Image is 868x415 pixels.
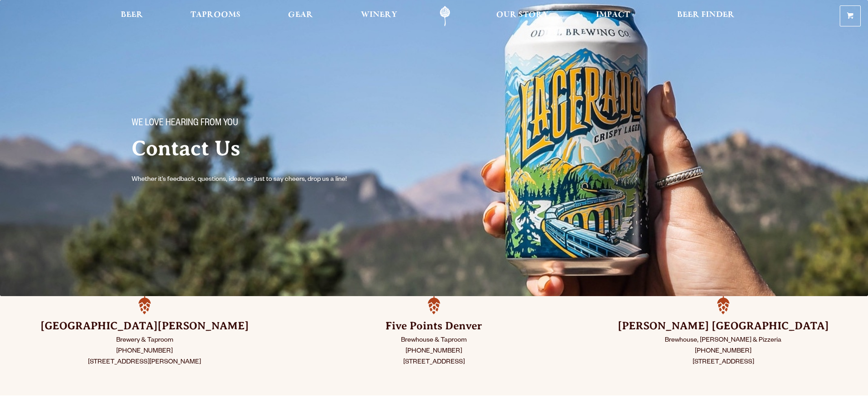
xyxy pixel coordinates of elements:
[132,174,365,185] p: Whether it’s feedback, questions, ideas, or just to say cheers, drop us a line!
[288,11,313,19] span: Gear
[312,319,556,333] h3: Five Points Denver
[355,6,403,26] a: Winery
[601,319,845,333] h3: [PERSON_NAME] [GEOGRAPHIC_DATA]
[185,6,247,26] a: Taprooms
[601,335,845,368] p: Brewhouse, [PERSON_NAME] & Pizzeria [PHONE_NUMBER] [STREET_ADDRESS]
[496,11,549,19] span: Our Story
[312,335,556,368] p: Brewhouse & Taproom [PHONE_NUMBER] [STREET_ADDRESS]
[677,11,734,19] span: Beer Finder
[115,6,149,26] a: Beer
[23,319,267,333] h3: [GEOGRAPHIC_DATA][PERSON_NAME]
[132,137,416,160] h2: Contact Us
[282,6,319,26] a: Gear
[590,6,636,26] a: Impact
[671,6,740,26] a: Beer Finder
[490,6,555,26] a: Our Story
[361,11,397,19] span: Winery
[190,11,241,19] span: Taprooms
[121,11,143,19] span: Beer
[23,335,267,368] p: Brewery & Taproom [PHONE_NUMBER] [STREET_ADDRESS][PERSON_NAME]
[132,118,238,130] span: We love hearing from you
[596,11,630,19] span: Impact
[428,6,462,26] a: Odell Home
